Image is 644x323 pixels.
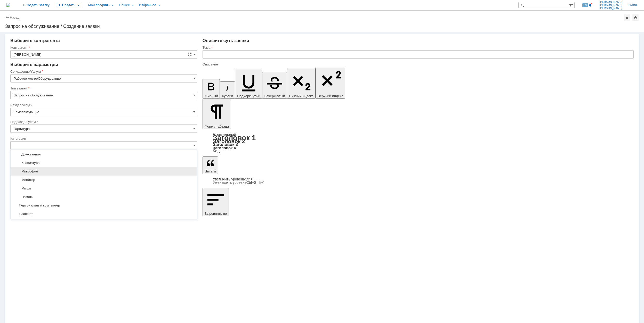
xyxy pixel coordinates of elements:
span: Опишите суть заявки [203,38,249,43]
div: Добавить в избранное [624,14,630,21]
button: Зачеркнутый [262,72,287,99]
div: Цитата [203,178,634,184]
img: logo [6,3,10,7]
span: Расширенный поиск [569,2,574,7]
a: Назад [10,15,19,19]
div: Сделать домашней страницей [632,14,639,21]
span: [PERSON_NAME] [599,7,622,10]
span: Нижний индекс [289,94,313,98]
div: Контрагент [10,46,196,49]
a: Код [213,149,220,153]
span: Выберите параметры [10,62,58,67]
span: Мышь [14,186,194,191]
span: [PERSON_NAME] [599,1,622,4]
span: Курсив [222,94,233,98]
span: Выберите контрагента [10,38,60,43]
button: Курсив [220,81,235,99]
span: Жирный [205,94,218,98]
span: Планшет [14,212,194,216]
button: Подчеркнутый [235,70,262,99]
span: Сложная форма [188,52,192,56]
span: Ctrl+' [245,177,253,181]
a: Заголовок 3 [213,142,238,147]
span: Верхний индекс [318,94,343,98]
div: Соглашение/Услуга [10,70,196,73]
span: Док-станция [14,152,194,156]
div: Создать [56,2,82,8]
span: 69 [582,3,588,7]
a: Заголовок 2 [213,138,245,144]
span: Микрофон [14,169,194,173]
span: Зачеркнутый [264,94,285,98]
span: Цитата [205,169,216,173]
span: [PERSON_NAME] [599,4,622,7]
span: Клавиатура [14,161,194,165]
a: Заголовок 4 [213,146,236,150]
span: Монитор [14,178,194,182]
div: Описание [203,63,633,66]
a: Перейти на домашнюю страницу [6,3,10,7]
button: Выровнять по [203,188,229,216]
a: Заголовок 1 [213,134,256,142]
button: Нижний индекс [287,68,316,99]
button: Жирный [203,79,220,99]
a: Increase [213,177,253,181]
button: Формат абзаца [203,99,231,129]
div: Формат абзаца [203,133,634,153]
div: Раздел услуги [10,103,196,107]
span: Выровнять по [205,212,227,216]
span: Формат абзаца [205,125,229,128]
span: Персональный компьютер [14,203,194,208]
div: Категория [10,137,196,140]
span: Память [14,195,194,199]
a: Нормальный [213,132,236,137]
div: Тип заявки [10,87,196,90]
div: Запрос на обслуживание / Создание заявки [5,24,639,29]
div: Тема [203,46,633,49]
button: Цитата [203,156,218,174]
span: Подчеркнутый [237,94,260,98]
span: Ctrl+Shift+' [246,180,264,185]
a: Decrease [213,180,264,185]
button: Верхний индекс [316,67,345,99]
div: Подраздел услуги [10,120,196,123]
